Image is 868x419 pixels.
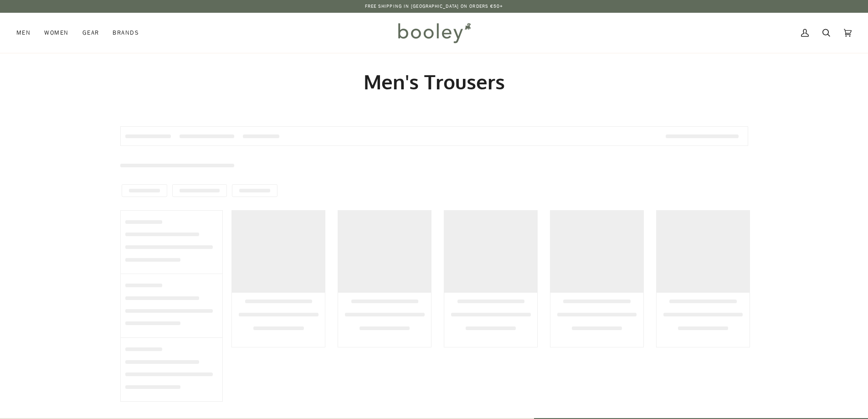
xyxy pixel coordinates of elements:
span: Gear [82,28,99,37]
p: Free Shipping in [GEOGRAPHIC_DATA] on Orders €50+ [365,3,503,10]
a: Brands [106,13,146,53]
span: Brands [113,28,139,37]
h1: Men's Trousers [120,69,748,94]
img: Booley [394,20,474,46]
span: Men [16,28,31,37]
a: Gear [76,13,106,53]
a: Women [37,13,75,53]
span: Women [44,28,68,37]
a: Men [16,13,37,53]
